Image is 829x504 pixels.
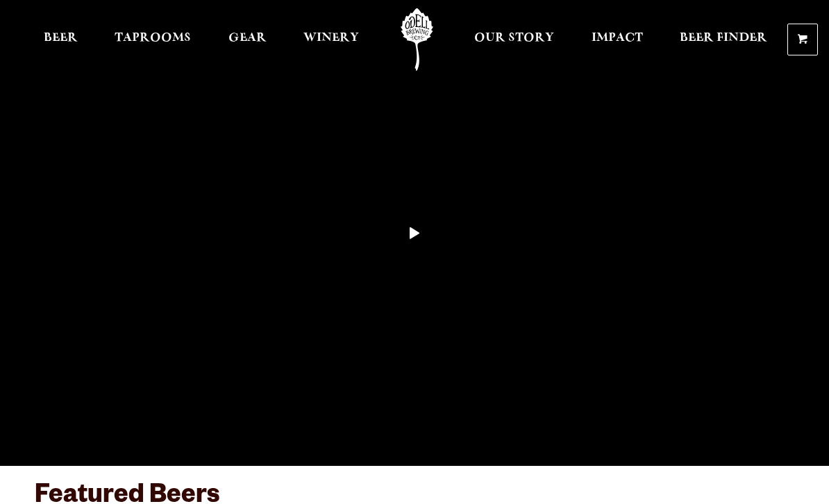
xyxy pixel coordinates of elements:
[219,8,276,71] a: Gear
[228,33,267,44] span: Gear
[671,8,776,71] a: Beer Finder
[465,8,563,71] a: Our Story
[294,8,368,71] a: Winery
[303,33,359,44] span: Winery
[474,33,554,44] span: Our Story
[44,33,78,44] span: Beer
[583,8,652,71] a: Impact
[391,8,443,71] a: Odell Home
[592,33,643,44] span: Impact
[680,33,767,44] span: Beer Finder
[35,8,87,71] a: Beer
[115,33,191,44] span: Taprooms
[106,8,200,71] a: Taprooms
